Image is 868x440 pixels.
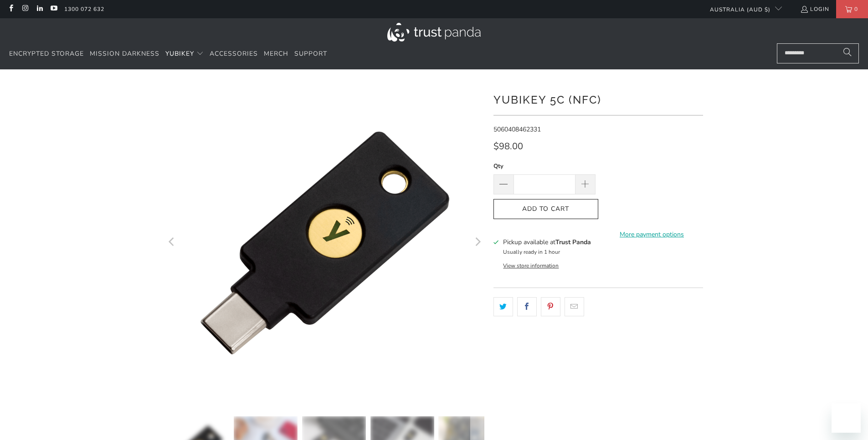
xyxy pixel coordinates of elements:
span: 5060408462331 [493,125,541,134]
nav: Translation missing: en.navigation.header.main_nav [9,43,327,65]
img: YubiKey 5C (NFC) - Trust Panda [165,83,484,403]
summary: YubiKey [165,43,204,65]
span: Merch [264,49,288,58]
small: Usually ready in 1 hour [503,248,560,256]
button: Next [470,83,485,403]
label: Qty [493,161,596,171]
span: Support [294,49,327,58]
a: Login [800,4,829,14]
iframe: Button to launch messaging window [832,403,861,433]
a: Trust Panda Australia on YouTube [50,5,57,13]
a: Mission Darkness [90,43,159,65]
button: View store information [503,262,559,269]
a: Trust Panda Australia on Instagram [21,5,29,13]
img: Trust Panda Australia [387,23,481,42]
a: Accessories [210,43,258,65]
a: Support [294,43,327,65]
span: Encrypted Storage [9,49,84,58]
span: Add to Cart [503,205,589,213]
a: Email this to a friend [565,297,584,316]
a: 1300 072 632 [64,4,104,14]
a: Merch [264,43,288,65]
a: More payment options [601,230,703,240]
a: Share this on Facebook [517,297,537,316]
a: Encrypted Storage [9,43,84,65]
a: Trust Panda Australia on Facebook [7,5,15,13]
a: Trust Panda Australia on LinkedIn [36,5,43,13]
h3: Pickup available at [503,237,591,247]
input: Search... [777,43,859,63]
a: Share this on Pinterest [541,297,560,316]
h1: YubiKey 5C (NFC) [493,90,703,108]
a: Share this on Twitter [493,297,513,316]
span: $98.00 [493,140,523,152]
button: Search [836,43,859,63]
span: Mission Darkness [90,49,159,58]
span: YubiKey [165,49,194,58]
span: Accessories [210,49,258,58]
button: Previous [165,83,180,403]
b: Trust Panda [555,238,591,246]
button: Add to Cart [493,199,598,220]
